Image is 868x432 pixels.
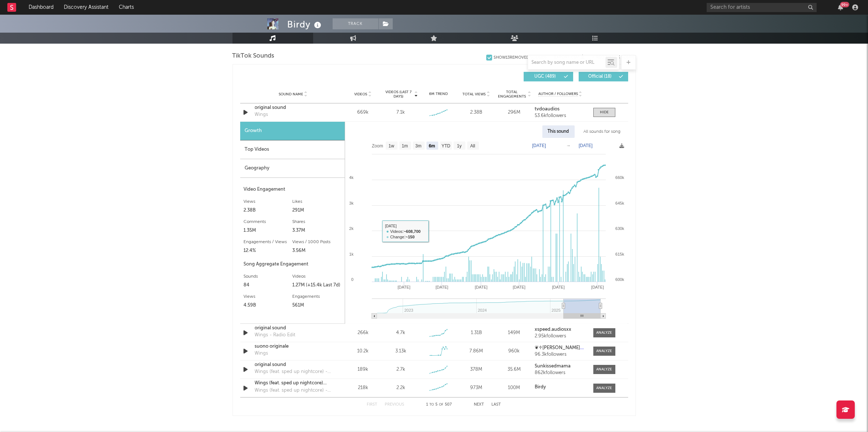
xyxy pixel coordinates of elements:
[459,329,493,337] div: 1.31B
[419,400,459,409] div: 1 5 507
[535,113,586,118] div: 53.6k followers
[459,109,493,116] div: 2.38B
[244,206,293,215] div: 2.38B
[535,107,586,112] a: tvdoaudios
[462,92,486,96] span: Total Views
[838,4,843,10] button: 99+
[615,252,624,256] text: 615k
[349,201,354,205] text: 3k
[441,144,450,149] text: YTD
[524,72,573,81] button: UGC(489)
[497,109,531,116] div: 296M
[538,92,578,96] span: Author / Followers
[255,380,332,387] a: Wings (feat. sped up nightcore) [Sped Up Version]
[232,52,275,61] span: TikTok Sounds
[244,301,293,310] div: 4.59B
[415,144,421,149] text: 3m
[535,107,560,111] strong: tvdoaudios
[346,329,380,337] div: 266k
[244,185,341,194] div: Video Engagement
[615,201,624,205] text: 645k
[396,329,405,337] div: 4.7k
[346,366,380,373] div: 189k
[439,403,444,406] span: of
[292,246,341,255] div: 3.56M
[292,281,341,290] div: 1.27M (+15.4k Last 7d)
[287,18,323,30] div: Birdy
[535,385,586,390] a: Birdy
[292,217,341,226] div: Shares
[255,325,332,332] a: original sound
[351,277,353,282] text: 0
[532,143,546,148] text: [DATE]
[355,92,367,96] span: Videos
[255,111,268,118] div: Wings
[255,104,332,111] a: original sound
[240,140,345,159] div: Top Videos
[457,144,462,149] text: 1y
[255,332,296,339] div: Wings - Radio Edit
[497,90,527,99] span: Total Engagements
[292,197,341,206] div: Likes
[279,92,303,96] span: Sound Name
[396,109,405,116] div: 7.1k
[579,72,628,81] button: Official(18)
[421,91,455,97] div: 6M Trend
[255,343,332,350] div: suono originale
[349,226,354,231] text: 2k
[240,122,345,140] div: Growth
[292,226,341,235] div: 3.37M
[292,238,341,246] div: Views / 1000 Posts
[395,348,406,355] div: 3.13k
[333,18,378,29] button: Track
[367,403,378,407] button: First
[244,217,293,226] div: Comments
[535,370,586,376] div: 862k followers
[579,143,593,148] text: [DATE]
[346,384,380,392] div: 218k
[292,301,341,310] div: 561M
[535,327,586,332] a: xspeed.audiosxx
[396,366,405,373] div: 2.7k
[707,3,817,12] input: Search for artists
[535,364,571,369] strong: Sunkissedmama
[372,144,383,149] text: Zoom
[255,387,332,394] div: Wings (feat. sped up nightcore) - Sped Up Version
[528,74,562,79] span: UGC ( 489 )
[396,384,405,392] div: 2.2k
[470,144,475,149] text: All
[402,144,408,149] text: 1m
[591,285,604,289] text: [DATE]
[535,385,546,389] strong: Birdy
[384,90,413,99] span: Videos (last 7 days)
[566,143,571,148] text: →
[535,334,586,339] div: 2.95k followers
[244,246,293,255] div: 12.4%
[292,206,341,215] div: 291M
[346,348,380,355] div: 10.2k
[535,352,586,357] div: 96.3k followers
[459,366,493,373] div: 378M
[244,281,293,290] div: 84
[459,384,493,392] div: 973M
[255,368,332,376] div: Wings (feat. sped up nightcore) - Sped Up Version
[840,2,849,7] div: 99 +
[346,109,380,116] div: 669k
[244,238,293,246] div: Engagements / Views
[542,125,575,138] div: This sound
[475,285,487,289] text: [DATE]
[497,366,531,373] div: 35.6M
[244,260,341,269] div: Song Aggregate Engagement
[349,252,354,256] text: 1k
[244,226,293,235] div: 1.35M
[255,361,332,369] a: original sound
[535,345,586,351] a: ❦♱[PERSON_NAME]♱❦(❀╹◡╹)
[435,285,448,289] text: [DATE]
[398,285,410,289] text: [DATE]
[430,403,434,406] span: to
[492,403,501,407] button: Last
